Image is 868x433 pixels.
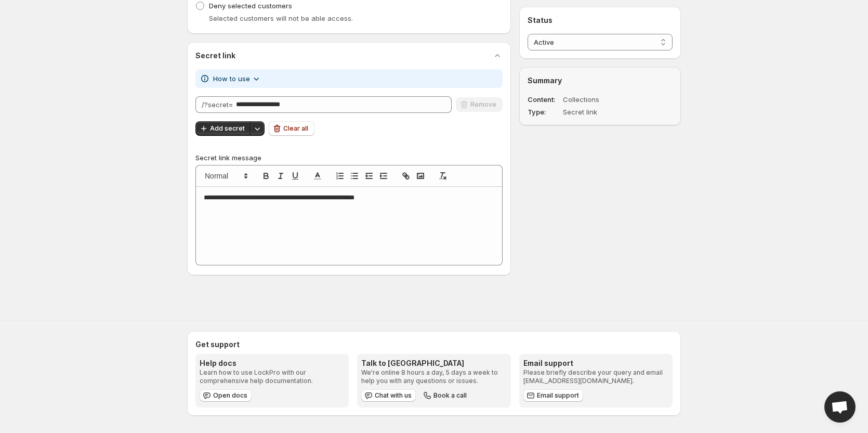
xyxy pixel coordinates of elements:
[269,121,314,136] button: Clear all secrets
[200,368,345,385] p: Learn how to use LockPro with our comprehensive help documentation.
[433,391,467,400] span: Book a call
[528,15,673,26] h2: Status
[213,391,247,400] span: Open docs
[207,70,268,87] button: How to use
[209,2,292,10] span: Deny selected customers
[537,391,579,400] span: Email support
[361,389,416,402] button: Chat with us
[824,391,856,423] a: Open chat
[195,152,503,163] p: Secret link message
[200,358,345,368] h3: Help docs
[250,121,265,136] button: Other save actions
[283,124,308,133] span: Clear all
[523,368,668,385] p: Please briefly describe your query and email [EMAIL_ADDRESS][DOMAIN_NAME].
[528,107,561,117] dt: Type:
[195,50,235,61] h2: Secret link
[210,124,245,133] span: Add secret
[420,389,471,402] button: Book a call
[528,94,561,105] dt: Content:
[563,94,643,105] dd: Collections
[361,358,506,368] h3: Talk to [GEOGRAPHIC_DATA]
[195,121,251,136] button: Add secret
[361,368,506,385] p: We're online 8 hours a day, 5 days a week to help you with any questions or issues.
[528,75,673,86] h2: Summary
[213,73,250,84] span: How to use
[200,389,252,402] a: Open docs
[209,14,353,22] span: Selected customers will not be able access.
[523,358,668,368] h3: Email support
[563,107,643,117] dd: Secret link
[375,391,412,400] span: Chat with us
[523,389,583,402] a: Email support
[195,339,673,350] h2: Get support
[202,100,233,109] span: /?secret=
